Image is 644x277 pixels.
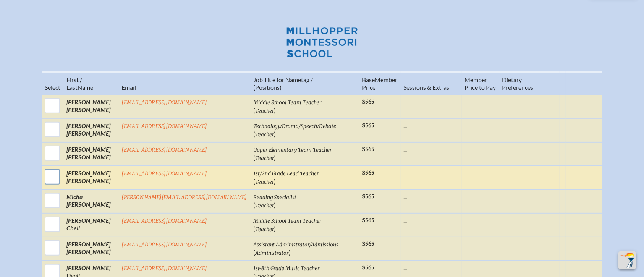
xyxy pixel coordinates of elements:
span: Teacher [255,155,274,162]
span: ) [289,249,291,256]
th: Member Price to Pay [462,72,499,95]
span: 1st/2nd Grade Lead Teacher [253,170,319,177]
span: Select [45,84,60,91]
p: ... [404,146,459,153]
span: er [392,76,398,83]
td: [PERSON_NAME] Chell [63,213,118,237]
td: [PERSON_NAME] [PERSON_NAME] [63,118,118,142]
p: ... [404,240,459,248]
a: [EMAIL_ADDRESS][DOMAIN_NAME] [121,265,207,272]
td: [PERSON_NAME] [PERSON_NAME] [63,166,118,190]
span: Assistant Administrator/Admissions [253,241,339,248]
span: ) [274,201,276,209]
span: $565 [362,217,375,224]
span: $565 [362,241,375,247]
p: ... [404,217,459,224]
span: ) [274,154,276,161]
span: $565 [362,122,375,129]
a: [EMAIL_ADDRESS][DOMAIN_NAME] [121,241,207,248]
span: First / [66,76,82,83]
span: Price [362,84,376,91]
span: Technology/Drama/Speech/Debate [253,123,337,130]
span: 1st-8th Grade Music Teacher [253,265,320,272]
p: ... [404,122,459,130]
p: ... [404,169,459,177]
span: $565 [362,146,375,152]
a: [EMAIL_ADDRESS][DOMAIN_NAME] [121,170,207,177]
th: Email [118,72,250,95]
td: [PERSON_NAME] [PERSON_NAME] [63,142,118,166]
button: Scroll Top [618,251,636,269]
span: Base [362,76,375,83]
span: ( [253,178,255,185]
a: [EMAIL_ADDRESS][DOMAIN_NAME] [121,99,207,106]
span: Teacher [255,179,274,185]
span: Upper Elementary Team Teacher [253,147,332,153]
th: Memb [359,72,401,95]
span: Teacher [255,131,274,138]
span: ( [253,201,255,209]
span: Teacher [255,226,274,233]
span: ) [274,178,276,185]
p: ... [404,264,459,272]
span: Reading Specialist [253,194,297,201]
td: [PERSON_NAME] [PERSON_NAME] [63,95,118,118]
span: ( [253,107,255,114]
span: Teacher [255,108,274,114]
span: Teacher [255,202,274,209]
a: [EMAIL_ADDRESS][DOMAIN_NAME] [121,147,207,153]
td: [PERSON_NAME] [PERSON_NAME] [63,237,118,261]
span: Middle School Team Teacher [253,218,322,224]
span: ( [253,249,255,256]
span: ary Preferences [502,76,534,91]
a: [EMAIL_ADDRESS][DOMAIN_NAME] [121,218,207,224]
span: ) [274,107,276,114]
p: ... [404,193,459,201]
th: Job Title for Nametag / (Positions) [250,72,359,95]
span: ( [253,154,255,161]
span: $565 [362,99,375,105]
span: Administrator [255,250,289,256]
img: To the top [620,253,635,268]
img: Millhopper Montessori School [286,27,358,58]
p: ... [404,98,459,106]
span: ) [274,130,276,138]
th: Sessions & Extras [401,72,462,95]
td: Micha [PERSON_NAME] [63,190,118,213]
a: [PERSON_NAME][EMAIL_ADDRESS][DOMAIN_NAME] [121,194,247,201]
th: Name [63,72,118,95]
span: ( [253,130,255,138]
span: $565 [362,193,375,200]
th: Diet [499,72,560,95]
a: [EMAIL_ADDRESS][DOMAIN_NAME] [121,123,207,130]
span: $565 [362,170,375,176]
span: ) [274,225,276,232]
span: $565 [362,264,375,271]
span: Last [66,84,78,91]
span: Middle School Team Teacher [253,99,322,106]
span: ( [253,225,255,232]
